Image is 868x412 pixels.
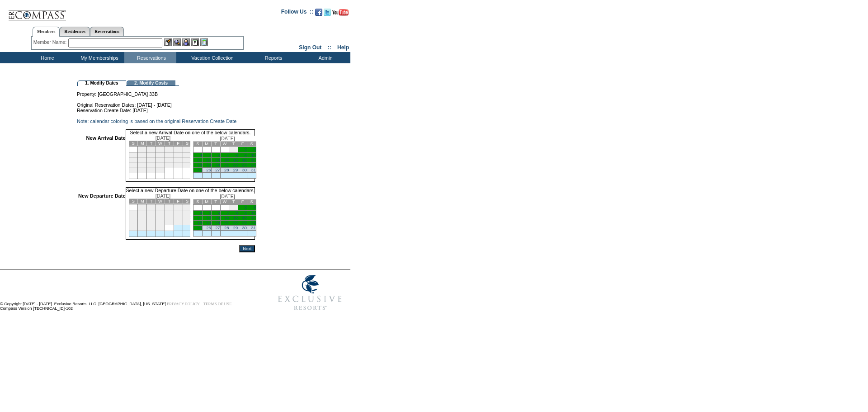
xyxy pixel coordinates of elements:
a: 14 [224,158,229,162]
td: 2 [147,204,156,210]
td: 12 [174,210,183,215]
td: 4 [165,204,174,210]
a: 22 [233,163,238,167]
td: 22 [138,220,147,225]
td: F [238,142,247,147]
td: 3 [156,147,165,152]
td: 13 [183,152,192,157]
td: S [129,141,138,146]
a: 17 [251,216,256,220]
input: Next [239,245,255,252]
a: 4 [200,211,202,215]
a: Members [33,27,60,37]
a: 7 [226,211,229,215]
a: 13 [215,158,220,162]
a: 10 [251,211,256,215]
a: 15 [233,216,238,220]
td: 8 [138,152,147,157]
td: 1 [138,147,147,152]
td: T [165,141,174,146]
a: 25 [197,168,202,172]
td: 26 [174,162,183,167]
td: T [165,199,174,204]
td: S [183,141,192,146]
td: 11 [165,152,174,157]
a: 31 [251,226,256,230]
td: 10 [156,210,165,215]
td: 1. Modify Dates [77,81,126,86]
a: 19 [206,221,211,225]
a: 23 [242,163,247,167]
a: 21 [224,163,229,167]
span: :: [328,44,331,51]
td: 19 [174,157,183,162]
td: T [229,199,238,204]
td: 5 [174,204,183,210]
td: 7 [129,210,138,215]
img: Compass Home [8,2,66,21]
td: 20 [183,157,192,162]
td: M [202,142,211,147]
td: Property: [GEOGRAPHIC_DATA] 33B [77,86,255,97]
img: Impersonate [182,38,190,46]
a: 9 [245,153,247,157]
a: 28 [224,226,229,230]
td: Reservations [124,52,176,63]
a: 10 [251,153,256,157]
td: M [138,141,147,146]
td: F [174,199,183,204]
td: 18 [165,157,174,162]
span: [DATE] [156,193,171,199]
td: 11 [165,210,174,215]
a: Sign Out [299,44,321,51]
td: 8 [138,210,147,215]
td: 2 [147,147,156,152]
td: 1 [138,204,147,210]
td: 12 [174,152,183,157]
span: [DATE] [220,194,235,199]
td: 16 [147,157,156,162]
td: 13 [183,210,192,215]
a: 18 [197,163,202,167]
td: 17 [156,215,165,220]
td: T [211,142,220,147]
a: 6 [217,211,220,215]
td: W [220,199,229,204]
a: Help [337,44,349,51]
a: 23 [242,221,247,225]
td: Select a new Departure Date on one of the below calendars. [126,187,255,193]
td: 16 [147,215,156,220]
a: Follow us on Twitter [324,11,331,17]
td: 18 [165,215,174,220]
td: 29 [138,167,147,173]
td: S [193,142,202,147]
a: 5 [208,211,211,215]
a: 5 [208,153,211,157]
img: View [173,38,181,46]
a: 2 [245,147,247,152]
a: 8 [236,211,238,215]
td: 31 [156,167,165,173]
td: New Departure Date [78,193,126,240]
img: Follow us on Twitter [324,9,331,16]
td: 3 [156,204,165,210]
td: 14 [129,157,138,162]
td: 31 [156,225,165,231]
a: 20 [215,163,220,167]
span: [DATE] [156,135,171,141]
a: Residences [60,27,90,36]
a: 9 [245,211,247,215]
td: F [238,199,247,204]
td: T [229,142,238,147]
td: 4 [165,147,174,152]
img: b_calculator.gif [200,38,208,46]
td: 29 [138,225,147,231]
img: b_edit.gif [164,38,172,46]
td: T [211,199,220,204]
a: 22 [233,221,238,225]
td: 20 [183,215,192,220]
a: 12 [206,158,211,162]
a: 26 [206,168,211,172]
a: 3 [254,205,256,210]
td: 1 [229,205,238,211]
